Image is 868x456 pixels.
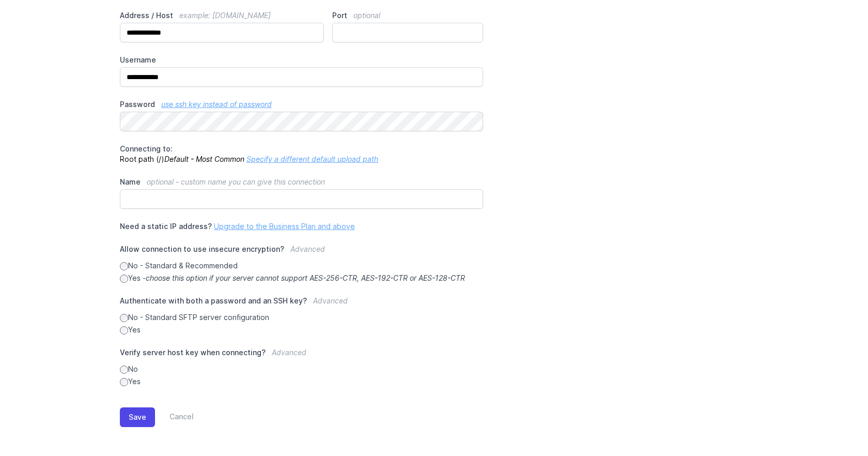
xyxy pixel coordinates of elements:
a: use ssh key instead of password [161,100,272,109]
span: Advanced [290,245,325,253]
a: Upgrade to the Business Plan and above [214,222,355,231]
label: Allow connection to use insecure encryption? [120,244,483,261]
label: Verify server host key when connecting? [120,347,483,364]
span: optional [353,11,380,20]
label: Yes - [120,273,483,283]
label: Address / Host [120,10,324,21]
iframe: Drift Widget Chat Controller [816,404,856,444]
label: Yes [120,376,483,387]
input: Yes [120,378,128,386]
input: Yes -choose this option if your server cannot support AES-256-CTR, AES-192-CTR or AES-128-CTR [120,275,128,283]
span: Advanced [313,296,348,305]
label: Username [120,55,483,65]
p: Root path (/) [120,144,483,164]
input: No [120,366,128,374]
button: Save [120,407,155,427]
input: Yes [120,326,128,335]
a: Specify a different default upload path [246,155,378,163]
label: Password [120,99,483,110]
span: optional - custom name you can give this connection [147,177,325,186]
span: Advanced [272,348,306,357]
label: No [120,364,483,374]
label: No - Standard & Recommended [120,261,483,271]
label: Port [332,10,483,21]
span: Need a static IP address? [120,222,212,231]
label: Yes [120,325,483,335]
a: Cancel [155,407,194,427]
input: No - Standard & Recommended [120,262,128,270]
i: Default - Most Common [164,155,244,163]
span: Connecting to: [120,144,173,153]
label: Name [120,177,483,187]
i: choose this option if your server cannot support AES-256-CTR, AES-192-CTR or AES-128-CTR [146,273,465,282]
input: No - Standard SFTP server configuration [120,314,128,322]
span: example: [DOMAIN_NAME] [179,11,271,20]
label: Authenticate with both a password and an SSH key? [120,296,483,312]
label: No - Standard SFTP server configuration [120,312,483,323]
